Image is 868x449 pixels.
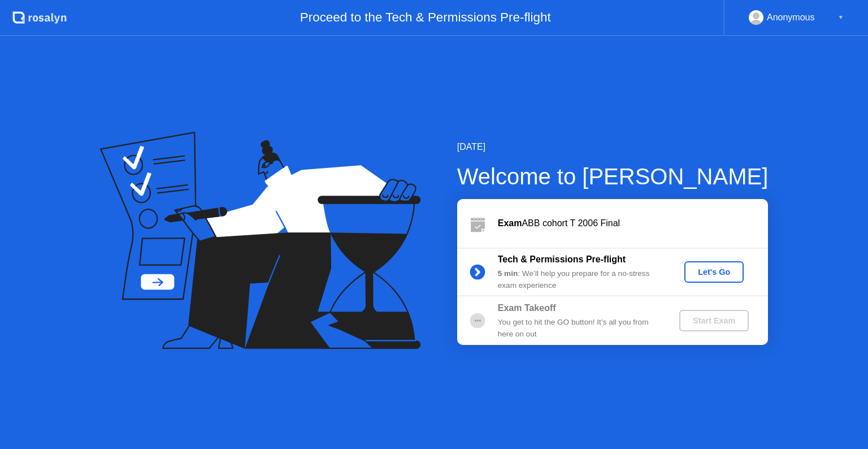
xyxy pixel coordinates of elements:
div: Start Exam [684,316,744,325]
div: Anonymous [767,10,815,25]
div: You get to hit the GO button! It’s all you from here on out [498,317,661,340]
b: Exam [498,218,522,228]
button: Start Exam [679,310,749,331]
div: [DATE] [457,140,769,154]
div: : We’ll help you prepare for a no-stress exam experience [498,268,661,291]
b: Tech & Permissions Pre-flight [498,254,626,264]
b: 5 min [498,269,518,278]
div: ABB cohort T 2006 Final [498,217,768,230]
b: Exam Takeoff [498,303,556,313]
div: Welcome to [PERSON_NAME] [457,159,769,193]
button: Let's Go [684,261,744,283]
div: Let's Go [689,267,739,277]
div: ▼ [838,10,844,25]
